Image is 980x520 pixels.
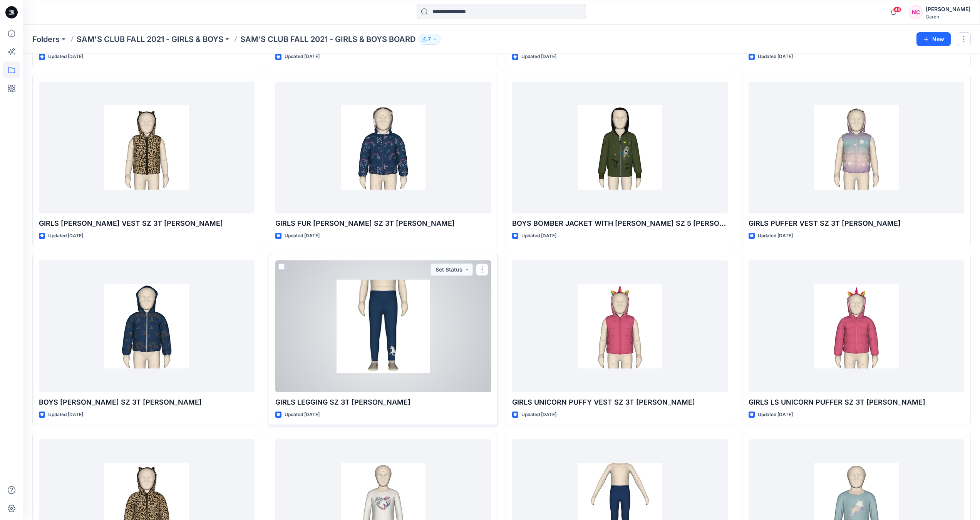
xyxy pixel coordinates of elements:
[512,397,728,408] p: GIRLS UNICORN PUFFY VEST SZ 3T [PERSON_NAME]
[512,218,728,229] p: BOYS BOMBER JACKET WITH [PERSON_NAME] SZ 5 [PERSON_NAME]
[521,53,556,61] p: Updated [DATE]
[77,34,223,45] a: SAM'S CLUB FALL 2021 - GIRLS & BOYS
[521,411,556,419] p: Updated [DATE]
[275,218,491,229] p: GIRLS FUR [PERSON_NAME] SZ 3T [PERSON_NAME]
[909,5,923,19] div: NC
[749,260,964,392] a: GIRLS LS UNICORN PUFFER SZ 3T SAMS
[285,232,320,240] p: Updated [DATE]
[758,411,793,419] p: Updated [DATE]
[240,34,415,45] p: SAM'S CLUB FALL 2021 - GIRLS & BOYS BOARD
[749,218,964,229] p: GIRLS PUFFER VEST SZ 3T [PERSON_NAME]
[428,35,431,43] p: 7
[916,32,951,46] button: New
[749,397,964,408] p: GIRLS LS UNICORN PUFFER SZ 3T [PERSON_NAME]
[39,218,255,229] p: GIRLS [PERSON_NAME] VEST SZ 3T [PERSON_NAME]
[48,232,83,240] p: Updated [DATE]
[758,53,793,61] p: Updated [DATE]
[39,260,255,392] a: BOYS LS PUFFER SZ 3T SAMS
[285,53,320,61] p: Updated [DATE]
[749,82,964,213] a: GIRLS PUFFER VEST SZ 3T SAMS
[32,34,60,45] a: Folders
[275,397,491,408] p: GIRLS LEGGING SZ 3T [PERSON_NAME]
[419,34,441,45] button: 7
[512,82,728,213] a: BOYS BOMBER JACKET WITH HOOD SZ 5 SAMS
[275,82,491,213] a: GIRLS FUR LS PUFFER SZ 3T SAMS
[39,397,255,408] p: BOYS [PERSON_NAME] SZ 3T [PERSON_NAME]
[39,82,255,213] a: GIRLS CHEETA PUFFER VEST SZ 3T SAMS
[758,232,793,240] p: Updated [DATE]
[512,260,728,392] a: GIRLS UNICORN PUFFY VEST SZ 3T SAMS
[893,7,901,13] span: 49
[48,411,83,419] p: Updated [DATE]
[285,411,320,419] p: Updated [DATE]
[275,260,491,392] a: GIRLS LEGGING SZ 3T SAMS
[521,232,556,240] p: Updated [DATE]
[48,53,83,61] p: Updated [DATE]
[926,14,970,20] div: Garan
[926,5,970,14] div: [PERSON_NAME]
